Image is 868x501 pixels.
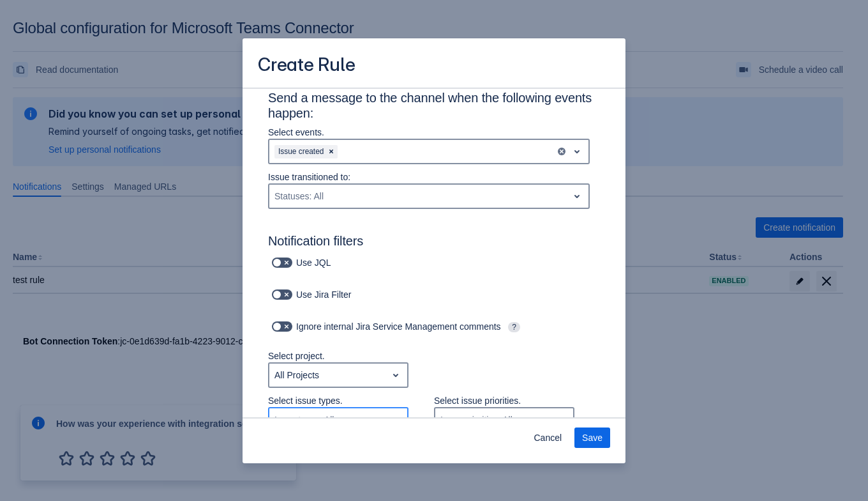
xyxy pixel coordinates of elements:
[434,394,574,407] p: Select issue priorities.
[268,350,408,362] p: Select project.
[274,370,319,380] div: All Projects
[268,318,574,335] div: Ignore internal Jira Service Management comments
[274,413,334,426] div: Issue types: All
[274,145,325,158] div: Issue created
[534,428,562,448] span: Cancel
[582,428,602,448] span: Save
[388,412,403,428] span: open
[388,367,403,383] span: open
[268,90,600,126] h3: Send a message to the channel when the following events happen:
[557,146,567,157] span: clear
[268,394,408,407] p: Select issue types.
[268,171,590,183] p: Issue transitioned to:
[440,413,513,426] div: Issue priorities: All
[554,412,569,428] span: open
[268,126,590,139] p: Select events.
[508,322,520,332] span: ?
[326,146,336,157] span: Clear
[574,428,610,448] button: Save
[268,233,600,254] h3: Notification filters
[268,254,353,272] div: Use JQL
[274,190,324,203] div: Statuses: All
[243,88,625,419] div: Scrollable content
[526,428,569,448] button: Cancel
[569,189,585,204] span: open
[569,144,585,159] span: open
[268,286,368,304] div: Use Jira Filter
[258,54,355,79] h3: Create Rule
